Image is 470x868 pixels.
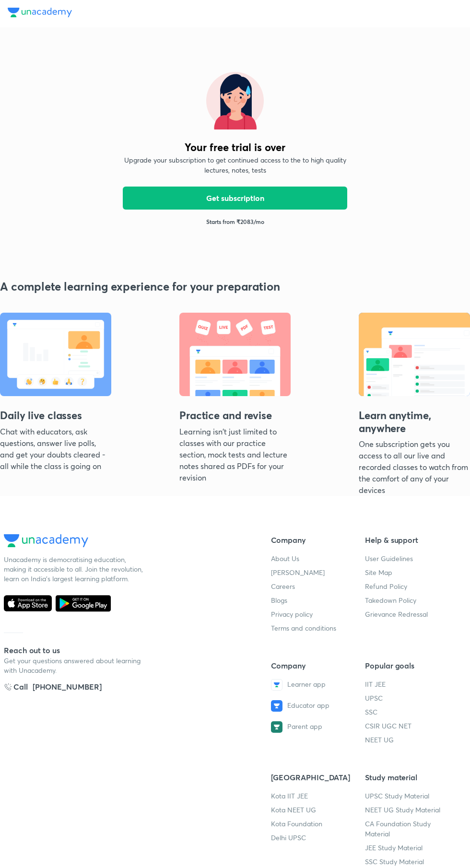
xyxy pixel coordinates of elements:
[365,707,377,716] a: SSC
[365,791,429,800] a: UPSC Study Material
[4,681,28,692] h5: Call
[206,72,264,129] img: status
[8,8,72,17] img: Unacademy
[271,568,325,577] a: [PERSON_NAME]
[365,660,452,671] h5: Popular goals
[365,554,413,563] a: User Guidelines
[185,141,285,153] div: Your free trial is over
[271,700,358,712] a: Educator app
[365,534,452,546] h5: Help & support
[271,610,313,619] a: Privacy policy
[365,610,428,619] a: Grievance Redressal
[365,772,452,783] h5: Study material
[271,679,358,691] a: Learner app
[271,554,299,563] a: About Us
[365,843,423,852] a: JEE Study Material
[365,693,383,703] a: UPSC
[271,721,282,733] img: Parent app
[271,833,306,842] a: Delhi UPSC
[123,155,347,175] p: Upgrade your subscription to get continued access to the to high quality lectures, notes, tests
[365,721,411,730] a: CSIR UGC NET
[4,681,148,692] a: Call[PHONE_NUMBER]
[365,596,416,605] a: Takedown Policy
[8,8,72,20] a: Unacademy
[271,700,282,712] img: Educator app
[365,568,392,577] a: Site Map
[365,857,424,866] a: SSC Study Material
[271,596,287,605] a: Blogs
[365,819,431,838] a: CA Foundation Study Material
[271,721,358,733] a: Parent app
[4,534,88,547] img: Unacademy Logo
[123,187,347,210] button: Get subscription
[271,623,336,633] a: Terms and conditions
[359,313,470,396] img: Learn anytime, anywhere
[365,582,407,591] a: Refund Policy
[4,656,148,675] p: Get your questions answered about learning with Unacademy.
[359,438,470,496] p: One subscription gets you access to all our live and recorded classes to watch from the comfort o...
[33,681,102,692] div: [PHONE_NUMBER]
[365,735,394,744] a: NEET UG
[179,426,291,483] p: Learning isn't just limited to classes with our practice section, mock tests and lecture notes sh...
[365,805,440,814] a: NEET UG Study Material
[4,645,148,656] h5: Reach out to us
[271,772,358,783] h5: [GEOGRAPHIC_DATA]
[206,217,264,226] p: Starts from ₹ 2083 /mo
[271,805,316,814] a: Kota NEET UG
[365,680,386,689] a: IIT JEE
[359,409,470,438] h3: Learn anytime, anywhere
[271,791,308,800] a: Kota IIT JEE
[271,819,322,828] a: Kota Foundation
[271,660,358,671] h5: Company
[271,534,358,546] h5: Company
[4,555,148,584] div: Unacademy is democratising education, making it accessible to all. Join the revolution, learn on ...
[179,313,291,396] img: Practice and revise
[271,679,282,691] img: Learner app
[179,409,291,425] h3: Practice and revise
[271,582,295,591] a: Careers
